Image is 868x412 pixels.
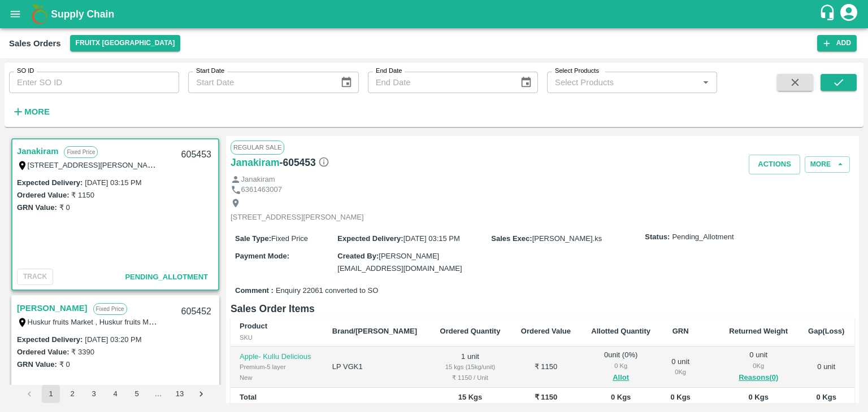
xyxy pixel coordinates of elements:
[196,67,224,76] label: Start Date
[749,155,800,174] button: Actions
[403,234,460,243] span: [DATE] 03:15 PM
[240,393,257,401] b: Total
[729,327,788,335] b: Returned Weight
[240,362,314,372] div: Premium-5 layer
[532,234,602,243] span: [PERSON_NAME].ks
[429,347,511,388] td: 1 unit
[175,299,218,325] div: 605452
[125,273,208,281] span: Pending_Allotment
[336,72,357,93] button: Choose date
[698,75,713,90] button: Open
[17,348,69,356] label: Ordered Value:
[332,327,417,335] b: Brand/[PERSON_NAME]
[235,234,271,243] label: Sale Type :
[17,360,57,369] label: GRN Value:
[2,1,28,27] button: open drawer
[550,75,695,90] input: Select Products
[59,203,70,212] label: ₹ 0
[9,102,53,121] button: More
[70,35,181,51] button: Select DC
[85,385,103,403] button: Go to page 3
[240,322,267,330] b: Product
[590,350,652,384] div: 0 unit ( 0 %)
[85,335,141,344] label: [DATE] 03:20 PM
[323,347,429,388] td: LP VGK1
[235,286,274,296] label: Comment :
[613,371,629,384] button: Allot
[231,155,280,170] a: Janakiram
[85,178,141,187] label: [DATE] 03:15 PM
[17,301,88,315] a: [PERSON_NAME]
[521,327,571,335] b: Ordered Value
[24,107,50,116] strong: More
[555,67,599,76] label: Select Products
[590,361,652,371] div: 0 Kg
[670,393,690,401] b: 0 Kgs
[280,155,329,170] h6: - 605453
[337,252,379,260] label: Created By :
[817,393,836,401] b: 0 Kgs
[231,301,854,317] h6: Sales Order Items
[9,36,61,51] div: Sales Orders
[28,317,626,326] label: Huskur fruits Market , Huskur fruits Market , [GEOGRAPHIC_DATA] , [GEOGRAPHIC_DATA] ([GEOGRAPHIC_...
[337,252,462,273] span: [PERSON_NAME][EMAIL_ADDRESS][DOMAIN_NAME]
[439,372,502,383] div: ₹ 1150 / Unit
[71,348,94,356] label: ₹ 3390
[368,72,511,93] input: End Date
[17,335,83,344] label: Expected Delivery :
[439,362,502,372] div: 15 kgs (15kg/unit)
[839,2,859,26] div: account of current user
[440,327,501,335] b: Ordered Quantity
[491,234,532,243] label: Sales Exec :
[798,347,854,388] td: 0 unit
[337,234,403,243] label: Expected Delivery :
[42,385,60,403] button: page 1
[175,142,218,168] div: 605453
[611,393,631,401] b: 0 Kgs
[670,367,691,377] div: 0 Kg
[51,6,819,22] a: Supply Chain
[106,385,124,403] button: Go to page 4
[672,232,734,243] span: Pending_Allotment
[728,371,789,384] button: Reasons(0)
[17,191,69,199] label: Ordered Value:
[241,185,282,195] p: 6361463007
[458,393,483,401] b: 15 Kgs
[93,303,127,315] p: Fixed Price
[171,385,189,403] button: Go to page 13
[240,332,314,343] div: SKU
[17,67,34,76] label: SO ID
[231,212,364,223] p: [STREET_ADDRESS][PERSON_NAME]
[728,350,789,384] div: 0 unit
[64,146,98,158] p: Fixed Price
[17,178,83,187] label: Expected Delivery :
[231,141,284,154] span: Regular Sale
[192,385,210,403] button: Go to next page
[672,327,689,335] b: GRN
[17,203,57,212] label: GRN Value:
[71,191,94,199] label: ₹ 1150
[51,8,114,20] b: Supply Chain
[28,160,161,169] label: [STREET_ADDRESS][PERSON_NAME]
[17,144,58,159] a: Janakiram
[188,72,331,93] input: Start Date
[591,327,650,335] b: Allotted Quantity
[9,72,179,93] input: Enter SO ID
[511,347,581,388] td: ₹ 1150
[240,372,314,383] div: New
[728,361,789,371] div: 0 Kg
[805,156,850,173] button: More
[515,72,537,93] button: Choose date
[241,174,275,185] p: Janakiram
[670,357,691,378] div: 0 unit
[63,385,81,403] button: Go to page 2
[59,360,70,369] label: ₹ 0
[240,352,314,362] p: Apple- Kullu Delicious
[645,232,670,243] label: Status:
[819,4,839,24] div: customer-support
[535,393,558,401] b: ₹ 1150
[749,393,769,401] b: 0 Kgs
[149,389,167,400] div: …
[271,234,308,243] span: Fixed Price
